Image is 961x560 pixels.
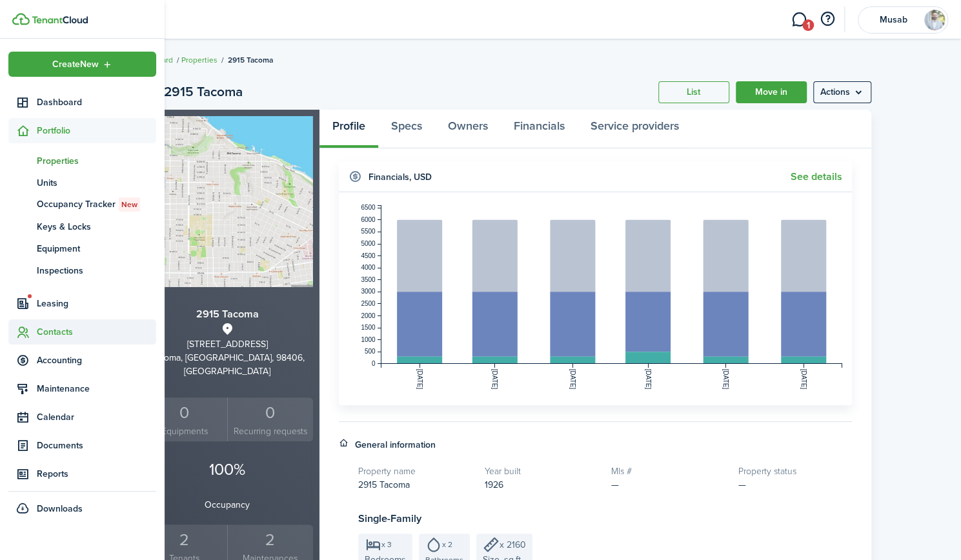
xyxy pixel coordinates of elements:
[738,465,851,478] h5: Property status
[361,228,376,235] tspan: 5500
[37,439,156,452] span: Documents
[142,306,313,323] h3: 2915 Tacoma
[361,312,376,319] tspan: 2000
[736,81,807,103] a: Move in
[121,199,137,210] span: New
[358,478,410,492] span: 2915 Tacoma
[361,336,376,343] tspan: 1000
[12,13,30,25] img: TenantCloud
[491,369,498,390] tspan: [DATE]
[722,369,729,390] tspan: [DATE]
[355,438,436,452] h4: General information
[37,382,156,395] span: Maintenance
[228,54,273,66] span: 2915 Tacoma
[485,478,503,492] span: 1926
[361,240,376,247] tspan: 5000
[924,10,945,30] img: Musab
[227,397,313,442] a: 0 Recurring requests
[787,3,811,36] a: Messaging
[358,465,472,478] h5: Property name
[8,172,156,194] a: Units
[658,81,729,103] a: List
[145,401,225,425] div: 0
[37,197,156,212] span: Occupancy Tracker
[371,360,375,367] tspan: 0
[231,401,310,425] div: 0
[37,467,156,481] span: Reports
[164,81,243,103] h2: 2915 Tacoma
[611,478,619,492] span: —
[37,242,156,255] span: Equipment
[361,288,376,295] tspan: 3000
[37,354,156,367] span: Accounting
[442,541,452,548] span: x 2
[416,369,423,390] tspan: [DATE]
[501,110,578,148] a: Financials
[361,276,376,283] tspan: 3500
[8,237,156,259] a: Equipment
[791,171,842,183] a: See details
[378,110,435,148] a: Specs
[142,457,313,482] p: 100%
[369,170,432,184] h4: Financials , USD
[867,15,919,25] span: Musab
[145,425,225,438] small: Equipments
[361,324,376,331] tspan: 1500
[485,465,598,478] h5: Year built
[738,478,745,492] span: —
[37,410,156,424] span: Calendar
[142,337,313,351] div: [STREET_ADDRESS]
[37,264,156,277] span: Inspections
[37,297,156,310] span: Leasing
[611,465,725,478] h5: Mls #
[37,176,156,190] span: Units
[32,16,88,24] img: TenantCloud
[813,81,871,103] button: Open menu
[8,461,156,486] a: Reports
[435,110,501,148] a: Owners
[381,541,392,548] span: x 3
[569,369,576,390] tspan: [DATE]
[145,528,225,552] div: 2
[361,216,376,223] tspan: 6000
[8,259,156,281] a: Inspections
[813,81,871,103] menu-btn: Actions
[8,215,156,237] a: Keys & Locks
[142,351,313,378] div: Tacoma, [GEOGRAPHIC_DATA], 98406, [GEOGRAPHIC_DATA]
[37,220,156,234] span: Keys & Locks
[802,19,814,31] span: 1
[52,60,99,69] span: Create New
[37,154,156,168] span: Properties
[8,150,156,172] a: Properties
[800,369,807,390] tspan: [DATE]
[181,54,217,66] a: Properties
[37,95,156,109] span: Dashboard
[361,204,376,211] tspan: 6500
[578,110,692,148] a: Service providers
[8,90,156,115] a: Dashboard
[142,498,313,512] p: Occupancy
[8,194,156,215] a: Occupancy TrackerNew
[37,325,156,339] span: Contacts
[644,369,651,390] tspan: [DATE]
[500,538,526,552] span: x 2160
[358,511,852,527] h3: Single-Family
[142,397,228,442] a: 0Equipments
[816,8,838,30] button: Open resource center
[8,52,156,77] button: Open menu
[37,124,156,137] span: Portfolio
[361,252,376,259] tspan: 4500
[231,425,310,438] small: Recurring requests
[361,300,376,307] tspan: 2500
[361,264,376,271] tspan: 4000
[142,116,313,287] img: Property avatar
[37,502,83,515] span: Downloads
[231,528,310,552] div: 2
[364,348,375,355] tspan: 500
